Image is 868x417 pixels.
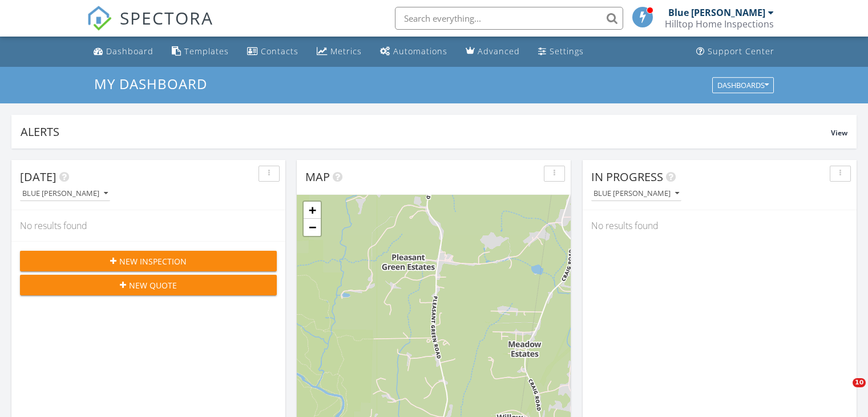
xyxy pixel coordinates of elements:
a: Contacts [243,41,303,62]
div: Contacts [261,46,298,57]
button: Blue [PERSON_NAME] [591,186,681,202]
span: View [831,128,847,138]
div: Dashboard [106,46,154,57]
a: Settings [534,41,588,62]
span: SPECTORA [120,6,213,30]
div: Dashboards [717,81,769,89]
a: Dashboard [89,41,158,62]
span: Map [305,169,330,185]
div: Templates [184,46,229,57]
a: Automations (Basic) [376,41,452,62]
a: Zoom out [304,219,321,236]
button: New Quote [20,275,277,295]
span: New Quote [129,279,177,291]
div: Hilltop Home Inspections [665,18,774,30]
iframe: Intercom live chat [829,378,857,406]
span: New Inspection [119,255,187,267]
span: In Progress [591,169,663,185]
div: Settings [550,46,584,57]
div: Metrics [330,46,362,57]
div: Advanced [478,46,520,57]
a: Support Center [692,41,779,62]
div: Blue [PERSON_NAME] [668,7,765,18]
button: New Inspection [20,251,277,271]
div: Automations [393,46,447,57]
button: Dashboards [712,77,774,93]
div: No results found [11,210,285,241]
div: Support Center [708,46,774,57]
a: SPECTORA [87,15,213,39]
a: Zoom in [304,202,321,219]
a: Metrics [312,41,366,62]
a: Advanced [461,41,524,62]
span: [DATE] [20,169,56,185]
a: Templates [167,41,233,62]
span: My Dashboard [94,74,207,93]
img: The Best Home Inspection Software - Spectora [87,6,112,31]
div: Alerts [21,124,831,139]
button: Blue [PERSON_NAME] [20,186,110,202]
span: 10 [853,378,866,387]
div: Blue [PERSON_NAME] [594,190,679,198]
input: Search everything... [395,7,623,30]
div: No results found [583,210,857,241]
div: Blue [PERSON_NAME] [22,190,108,198]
